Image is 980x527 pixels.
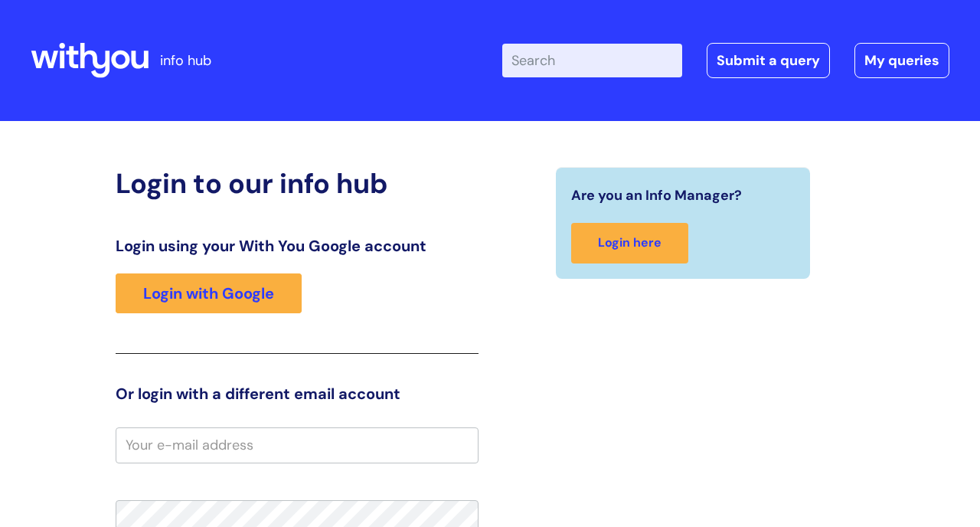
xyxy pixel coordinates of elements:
h3: Login using your With You Google account [116,237,479,255]
a: Login here [571,223,688,263]
h2: Login to our info hub [116,167,479,200]
input: Your e-mail address [116,427,479,463]
span: Are you an Info Manager? [571,183,742,208]
a: Login with Google [116,273,302,313]
h3: Or login with a different email account [116,385,479,403]
input: Search [502,44,682,77]
p: info hub [160,48,211,73]
a: My queries [854,43,949,78]
a: Submit a query [707,43,830,78]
